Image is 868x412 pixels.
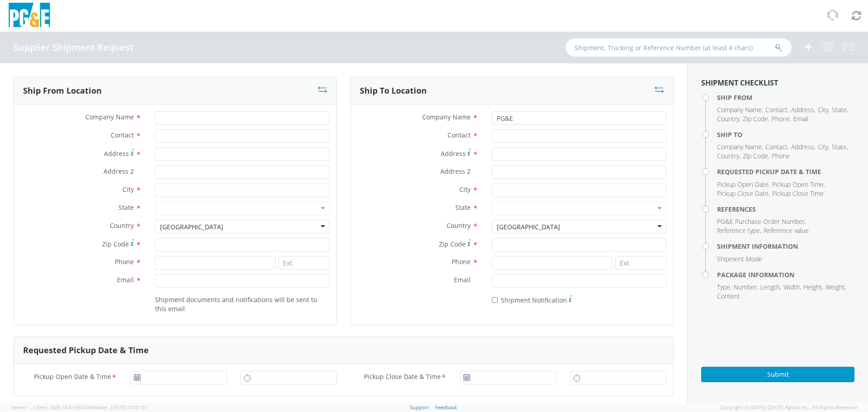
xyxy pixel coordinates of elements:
[440,167,471,175] span: Address 2
[734,283,757,291] span: Number
[717,255,762,263] span: Shipment Mode
[123,185,134,194] span: City
[110,221,134,230] span: Country
[717,131,854,138] h4: Ship To
[760,283,780,291] span: Length
[772,152,790,160] span: Phone
[717,168,854,175] h4: Requested Pickup Date & Time
[783,283,800,291] span: Width
[760,283,781,292] li: ,
[717,142,763,152] li: ,
[104,149,129,158] span: Address
[31,404,32,411] span: ,
[832,105,847,114] span: State
[118,203,134,212] span: State
[791,142,814,151] span: Address
[23,346,149,355] h3: Requested Pickup Date & Time
[743,152,768,160] span: Zip Code
[422,113,471,121] span: Company Name
[818,142,828,151] span: City
[717,189,769,198] span: Pickup Close Date
[791,105,816,114] li: ,
[772,180,825,189] li: ,
[155,294,330,313] label: Shipment documents and notifications will be sent to this email
[717,226,760,235] span: Reference type
[455,203,471,212] span: State
[717,292,740,300] span: Content
[701,367,854,382] button: Submit
[772,114,790,123] span: Phone
[832,142,847,151] span: State
[33,404,147,411] span: Client: 2025.18.0-fd567a5
[701,78,778,88] strong: Shipment Checklist
[717,152,739,160] span: Country
[717,283,731,292] li: ,
[364,372,441,383] span: Pickup Close Date & Time
[717,180,770,189] li: ,
[454,275,471,284] span: Email
[717,114,739,123] span: Country
[717,217,805,226] span: PG&E Purchase Order Number
[772,114,791,123] li: ,
[452,257,471,266] span: Phone
[818,105,828,114] span: City
[772,189,824,198] span: Pickup Close Time
[92,404,147,411] span: master, [DATE] 10:01:07
[791,105,814,114] span: Address
[743,152,769,161] li: ,
[791,142,816,152] li: ,
[104,167,134,175] span: Address 2
[115,257,134,266] span: Phone
[717,271,854,278] h4: Package Information
[7,3,52,29] img: pge-logo-06675f144f4cfa6a6814.png
[447,221,471,230] span: Country
[832,142,848,152] li: ,
[111,131,134,139] span: Contact
[717,180,769,189] span: Pickup Open Date
[826,283,846,292] li: ,
[717,94,854,101] h4: Ship From
[459,185,471,194] span: City
[410,404,429,411] a: Support
[832,105,848,114] li: ,
[435,404,457,411] a: Feedback
[793,114,808,123] span: Email
[765,142,789,152] li: ,
[566,38,792,57] input: Shipment, Tracking or Reference Number (at least 4 chars)
[765,105,789,114] li: ,
[717,105,763,114] li: ,
[772,180,824,189] span: Pickup Open Time
[439,240,466,248] span: Zip Code
[497,223,560,232] div: [GEOGRAPHIC_DATA]
[117,275,134,284] span: Email
[717,283,730,291] span: Type
[717,189,770,198] li: ,
[818,142,830,152] li: ,
[743,114,768,123] span: Zip Code
[492,294,572,305] label: Shipment Notification
[717,142,762,151] span: Company Name
[14,43,133,52] h4: Supplier Shipment Request
[441,149,466,158] span: Address
[11,404,32,411] span: Server: -
[717,152,741,161] li: ,
[160,223,223,232] div: [GEOGRAPHIC_DATA]
[765,105,788,114] span: Contact
[717,105,762,114] span: Company Name
[717,114,741,123] li: ,
[783,283,801,292] li: ,
[743,114,769,123] li: ,
[492,297,498,303] input: Shipment Notification
[23,86,102,95] h3: Ship From Location
[360,86,427,95] h3: Ship To Location
[818,105,830,114] li: ,
[278,256,330,270] input: Ext.
[615,256,666,270] input: Ext.
[720,404,857,411] span: Copyright © [DATE]-[DATE] Agistix Inc., All Rights Reserved
[717,217,806,226] li: ,
[764,226,809,235] span: Reference value
[717,226,761,235] li: ,
[717,243,854,250] h4: Shipment Information
[448,131,471,139] span: Contact
[803,283,822,291] span: Height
